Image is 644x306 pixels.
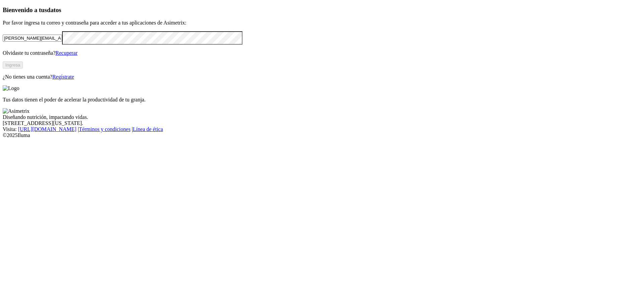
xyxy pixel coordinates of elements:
input: Tu correo [3,35,62,42]
p: Por favor ingresa tu correo y contraseña para acceder a tus aplicaciones de Asimetrix: [3,20,641,26]
img: Asimetrix [3,108,30,114]
p: Tus datos tienen el poder de acelerar la productividad de tu granja. [3,97,641,103]
div: © 2025 Iluma [3,132,641,138]
h3: Bienvenido a tus [3,6,641,14]
img: Logo [3,85,19,91]
a: Recuperar [55,50,77,56]
p: ¿No tienes una cuenta? [3,74,641,80]
div: Visita : | | [3,126,641,132]
a: Términos y condiciones [79,126,130,132]
div: Diseñando nutrición, impactando vidas. [3,114,641,120]
a: [URL][DOMAIN_NAME] [18,126,76,132]
div: [STREET_ADDRESS][US_STATE]. [3,120,641,126]
a: Regístrate [52,74,74,80]
span: datos [47,6,61,13]
p: Olvidaste tu contraseña? [3,50,641,56]
button: Ingresa [3,61,23,69]
a: Línea de ética [133,126,163,132]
